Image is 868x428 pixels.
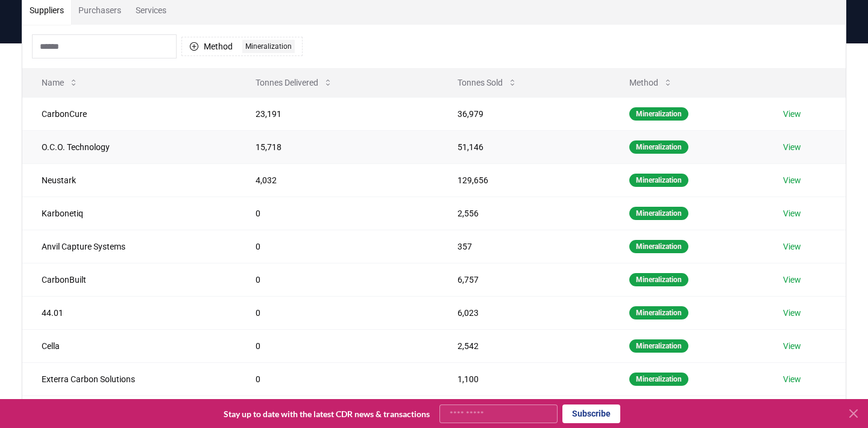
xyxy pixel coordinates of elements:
td: Exterra Carbon Solutions [22,362,236,395]
div: Mineralization [629,339,688,353]
td: Cella [22,329,236,362]
div: Mineralization [629,273,688,286]
button: Tonnes Delivered [246,71,342,95]
div: Mineralization [629,306,688,319]
a: View [783,340,801,352]
div: Mineralization [629,140,688,154]
div: Mineralization [242,40,295,53]
button: Name [32,71,88,95]
a: View [783,373,801,385]
td: 6,757 [438,263,610,296]
div: Mineralization [629,207,688,220]
td: CarbonCure [22,97,236,130]
td: Anvil Capture Systems [22,230,236,263]
td: 0 [236,197,438,230]
td: 1,100 [438,362,610,395]
a: View [783,307,801,319]
td: 23,191 [236,97,438,130]
button: MethodMineralization [181,37,303,56]
td: 0 [236,263,438,296]
td: 51,146 [438,130,610,163]
td: O.C.O. Technology [22,130,236,163]
td: 44.01 [22,296,236,329]
button: Method [620,71,682,95]
div: Mineralization [629,174,688,187]
div: Mineralization [629,373,688,386]
td: Neustark [22,163,236,197]
a: View [783,174,801,186]
td: 0 [236,329,438,362]
div: Mineralization [629,240,688,253]
td: 2,556 [438,197,610,230]
td: CarbonBuilt [22,263,236,296]
td: 6,023 [438,296,610,329]
td: 357 [438,230,610,263]
a: View [783,207,801,219]
a: View [783,274,801,286]
td: 2,542 [438,329,610,362]
button: Tonnes Sold [448,71,527,95]
td: 0 [236,296,438,329]
td: 36,979 [438,97,610,130]
td: 129,656 [438,163,610,197]
td: Karbonetiq [22,197,236,230]
a: View [783,241,801,253]
div: Mineralization [629,107,688,121]
a: View [783,141,801,153]
a: View [783,108,801,120]
td: 4,032 [236,163,438,197]
td: 0 [236,230,438,263]
td: 0 [236,362,438,395]
td: 15,718 [236,130,438,163]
